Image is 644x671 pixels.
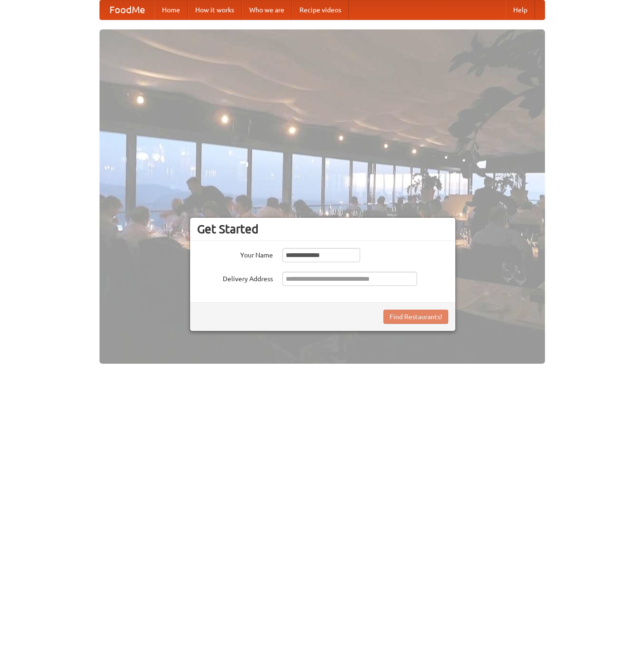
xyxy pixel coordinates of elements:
[197,272,273,284] label: Delivery Address
[188,0,242,19] a: How it works
[197,222,448,236] h3: Get Started
[197,248,273,260] label: Your Name
[506,0,535,19] a: Help
[292,0,349,19] a: Recipe videos
[242,0,292,19] a: Who we are
[383,310,448,324] button: Find Restaurants!
[154,0,188,19] a: Home
[100,0,154,19] a: FoodMe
